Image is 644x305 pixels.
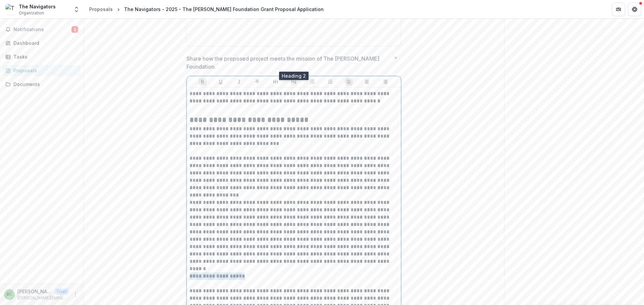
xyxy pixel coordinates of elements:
[5,4,16,15] img: The Navigators
[7,292,12,297] div: Brad Cummins
[13,67,75,74] div: Proposals
[72,3,81,16] button: Open entity switcher
[3,51,81,62] a: Tasks
[87,4,326,14] nav: breadcrumb
[326,78,334,86] button: Ordered List
[272,78,280,86] button: Heading 1
[363,78,371,86] button: Align Center
[381,78,389,86] button: Align Right
[290,78,298,86] button: Heading 2
[3,37,81,49] a: Dashboard
[235,78,243,86] button: Italicize
[628,3,641,16] button: Get Help
[345,78,353,86] button: Align Left
[3,65,81,76] a: Proposals
[17,295,69,301] p: [PERSON_NAME][EMAIL_ADDRESS][PERSON_NAME][DOMAIN_NAME]
[612,3,625,16] button: Partners
[17,288,52,295] p: [PERSON_NAME]
[13,81,75,88] div: Documents
[19,3,56,10] div: The Navigators
[199,78,207,86] button: Bold
[13,53,75,60] div: Tasks
[253,78,261,86] button: Strike
[3,79,81,90] a: Documents
[308,78,316,86] button: Bullet List
[124,6,324,13] div: The Navigators - 2025 - The [PERSON_NAME] Foundation Grant Proposal Application
[89,6,113,13] div: Proposals
[186,55,391,71] p: Share how the proposed project meets the mission of The [PERSON_NAME] Foundation.
[19,10,44,16] span: Organization
[3,24,81,35] button: Notifications2
[71,26,78,33] span: 2
[13,40,75,47] div: Dashboard
[217,78,225,86] button: Underline
[55,289,69,295] p: User
[71,291,79,299] button: More
[87,4,115,14] a: Proposals
[13,27,71,32] span: Notifications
